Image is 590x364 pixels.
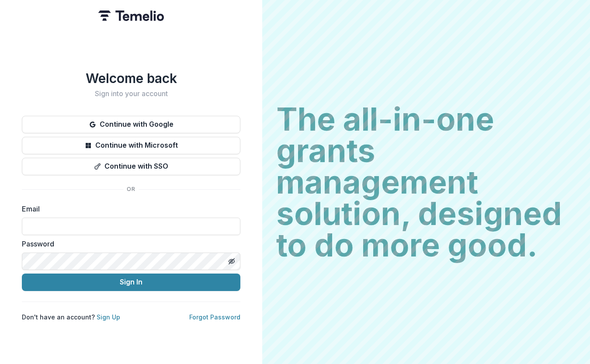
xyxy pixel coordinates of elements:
label: Email [22,204,235,214]
h2: Sign into your account [22,90,240,98]
p: Don't have an account? [22,312,120,322]
button: Continue with Microsoft [22,137,240,154]
a: Forgot Password [189,313,240,321]
button: Continue with Google [22,116,240,133]
label: Password [22,239,235,249]
button: Continue with SSO [22,158,240,175]
a: Sign Up [97,313,120,321]
h1: Welcome back [22,70,240,86]
button: Sign In [22,274,240,291]
button: Toggle password visibility [225,254,239,268]
img: Temelio [98,10,164,21]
